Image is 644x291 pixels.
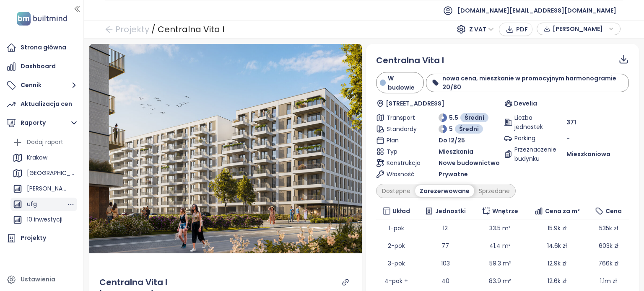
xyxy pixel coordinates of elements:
span: Konstrukcja [387,158,418,167]
div: 10 inwestycji [10,213,77,227]
div: Strona główna [21,42,66,53]
span: 15.9k zł [548,224,566,232]
td: 33.5 m² [474,219,526,237]
span: Mieszkania [439,147,473,156]
div: [PERSON_NAME] [10,182,77,196]
div: Dashboard [21,61,56,72]
div: Centralna Vita I [158,22,224,37]
td: 103 [417,255,474,272]
span: W budowie [388,74,420,92]
div: 10 inwestycji [27,214,62,225]
td: 1-pok [376,219,417,237]
span: 12.9k zł [548,259,566,268]
span: 12.6k zł [548,277,566,285]
span: Transport [387,113,418,122]
a: link [342,278,349,286]
div: [PERSON_NAME] [27,183,67,194]
a: Dashboard [4,58,79,75]
div: Aktualizacja cen [21,99,72,109]
span: Wnętrze [492,206,518,216]
span: 5.5 [449,113,458,122]
span: [PERSON_NAME] [553,23,607,35]
span: 603k zł [599,242,618,250]
button: PDF [499,23,532,36]
div: [GEOGRAPHIC_DATA] [27,168,75,178]
span: PDF [516,25,528,34]
div: button [541,23,616,35]
span: 14.6k zł [547,242,567,250]
span: Plan [387,136,418,145]
a: Projekty [4,230,79,247]
a: arrow-left Projekty [105,22,149,37]
div: Dodaj raport [10,136,77,149]
div: Krakow [10,151,77,165]
span: Standardy [387,124,418,134]
span: 371 [566,118,576,127]
span: Liczba jednostek [514,113,545,131]
a: Aktualizacja cen [4,96,79,113]
td: 41.4 m² [474,237,526,255]
td: 3-pok [376,255,417,272]
span: Z VAT [469,23,494,36]
div: Centralna Vita I [99,276,167,289]
span: Nowe budownictwo [439,158,500,167]
div: Krakow [27,152,47,163]
span: Przeznaczenie budynku [514,145,545,163]
td: 77 [417,237,474,255]
span: 535k zł [599,224,618,232]
span: Układ [392,206,410,216]
div: ufg [10,198,77,211]
span: Cena [605,206,622,216]
td: 2-pok [376,237,417,255]
button: Raporty [4,115,79,131]
div: Dostępne [377,185,415,197]
td: 59.3 m² [474,255,526,272]
td: 12 [417,219,474,237]
b: nowa cena, mieszkanie w promocyjnym harmonogramie 20/80 [442,74,616,91]
span: 766k zł [598,259,618,268]
span: 5 [449,124,453,134]
span: - [566,134,570,142]
span: Własność [387,170,418,179]
div: Zarezerwowane [415,185,474,197]
span: [DOMAIN_NAME][EMAIL_ADDRESS][DOMAIN_NAME] [457,0,616,21]
span: Cena za m² [545,206,580,216]
span: Parking [514,134,545,143]
span: Średni [465,113,484,122]
span: Jednostki [435,206,466,216]
span: Typ [387,147,418,156]
div: [GEOGRAPHIC_DATA] [10,167,77,180]
span: Średni [459,124,479,134]
span: Centralna Vita I [376,54,444,66]
span: [STREET_ADDRESS] [386,99,444,108]
div: Ustawienia [21,274,55,285]
span: 1.1m zł [600,277,617,285]
div: Sprzedane [474,185,514,197]
span: arrow-left [105,25,113,33]
td: 4-pok + [376,272,417,290]
button: Cennik [4,77,79,94]
span: Do 12/25 [439,136,465,145]
div: Dodaj raport [27,137,63,147]
div: ufg [27,199,37,209]
span: Prywatne [439,170,468,179]
td: 83.9 m² [474,272,526,290]
a: Ustawienia [4,271,79,288]
span: Mieszkaniowa [566,149,610,159]
td: 40 [417,272,474,290]
div: / [151,22,156,37]
a: Strona główna [4,39,79,56]
div: Projekty [21,233,46,243]
span: Develia [514,99,537,108]
img: logo [14,10,70,27]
